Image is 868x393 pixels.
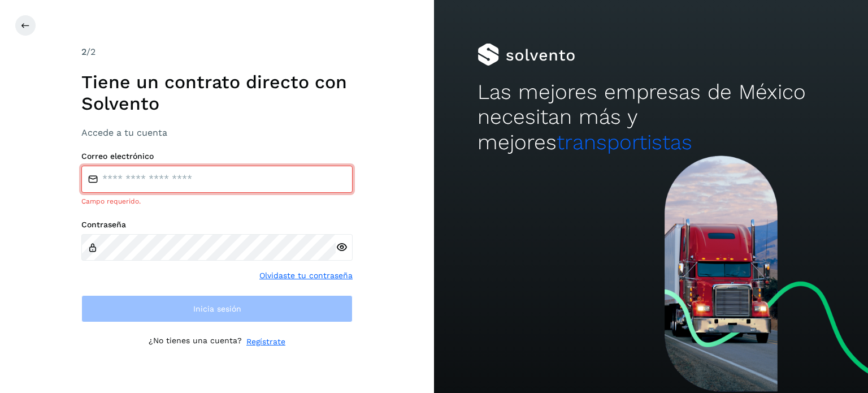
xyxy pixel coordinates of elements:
h1: Tiene un contrato directo con Solvento [81,71,353,115]
span: 2 [81,46,86,57]
h3: Accede a tu cuenta [81,127,353,138]
label: Correo electrónico [81,152,353,161]
div: Campo requerido. [81,196,353,206]
span: transportistas [557,130,692,154]
a: Olvidaste tu contraseña [259,270,353,282]
label: Contraseña [81,220,353,230]
span: Inicia sesión [193,305,241,313]
a: Regístrate [246,336,285,348]
button: Inicia sesión [81,295,353,322]
div: /2 [81,45,353,59]
h2: Las mejores empresas de México necesitan más y mejores [478,80,824,155]
p: ¿No tienes una cuenta? [149,336,242,348]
